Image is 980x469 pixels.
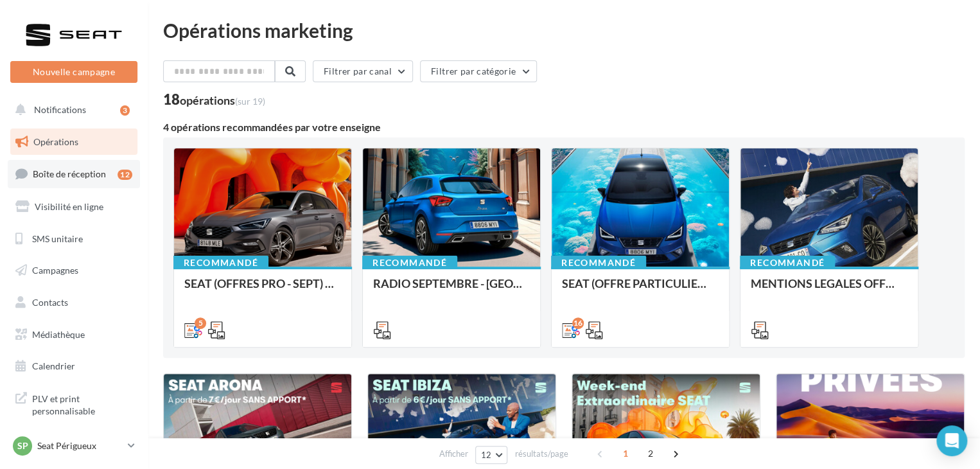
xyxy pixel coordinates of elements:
[32,433,132,461] span: Campagnes DataOnDemand
[195,317,206,329] div: 5
[8,321,140,348] a: Médiathèque
[32,390,132,418] span: PLV et print personnalisable
[180,94,265,106] div: opérations
[562,277,719,303] div: SEAT (OFFRE PARTICULIER - SEPT) - SOCIAL MEDIA
[8,160,140,188] a: Boîte de réception12
[32,265,78,276] span: Campagnes
[551,256,646,270] div: Recommandé
[740,256,835,270] div: Recommandé
[10,434,137,458] a: SP Seat Périgueux
[481,450,492,460] span: 12
[640,443,661,464] span: 2
[8,226,140,252] a: SMS unitaire
[313,60,413,82] button: Filtrer par canal
[373,277,530,303] div: RADIO SEPTEMBRE - [GEOGRAPHIC_DATA] 6€/Jour + Week-end extraordinaire
[8,289,140,316] a: Contacts
[751,277,907,303] div: MENTIONS LEGALES OFFRES GENERIQUES PRESSE 2025
[8,428,140,466] a: Campagnes DataOnDemand
[33,136,78,147] span: Opérations
[173,256,268,270] div: Recommandé
[514,448,568,460] span: résultats/page
[362,256,457,270] div: Recommandé
[184,277,341,303] div: SEAT (OFFRES PRO - SEPT) - SOCIAL MEDIA
[936,425,967,456] div: Open Intercom Messenger
[32,297,68,308] span: Contacts
[32,233,83,243] span: SMS unitaire
[235,96,265,107] span: (sur 19)
[8,128,140,155] a: Opérations
[439,448,468,460] span: Afficher
[17,439,28,452] span: SP
[163,21,965,40] div: Opérations marketing
[37,439,123,452] p: Seat Périgueux
[32,360,75,371] span: Calendrier
[33,168,106,179] span: Boîte de réception
[163,122,965,132] div: 4 opérations recommandées par votre enseigne
[420,60,537,82] button: Filtrer par catégorie
[32,329,85,340] span: Médiathèque
[8,385,140,423] a: PLV et print personnalisable
[10,61,137,83] button: Nouvelle campagne
[615,443,636,464] span: 1
[8,353,140,380] a: Calendrier
[120,105,130,116] div: 3
[34,104,86,115] span: Notifications
[8,193,140,220] a: Visibilité en ligne
[8,257,140,284] a: Campagnes
[118,170,132,180] div: 12
[35,201,103,212] span: Visibilité en ligne
[572,317,584,329] div: 16
[163,93,265,107] div: 18
[475,446,508,464] button: 12
[8,96,135,123] button: Notifications 3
